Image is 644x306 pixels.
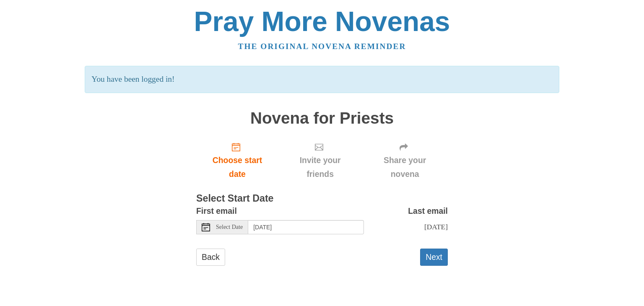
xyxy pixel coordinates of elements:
[196,249,225,266] a: Back
[196,204,237,218] label: First email
[370,153,439,181] span: Share your novena
[278,135,362,185] div: Click "Next" to confirm your start date first.
[205,153,270,181] span: Choose start date
[238,42,406,51] a: The original novena reminder
[408,204,448,218] label: Last email
[362,135,448,185] div: Click "Next" to confirm your start date first.
[420,249,448,266] button: Next
[85,66,559,93] p: You have been logged in!
[196,109,448,127] h1: Novena for Priests
[216,224,243,230] span: Select Date
[196,193,448,204] h3: Select Start Date
[424,223,448,231] span: [DATE]
[287,153,353,181] span: Invite your friends
[196,135,278,185] a: Choose start date
[194,6,450,37] a: Pray More Novenas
